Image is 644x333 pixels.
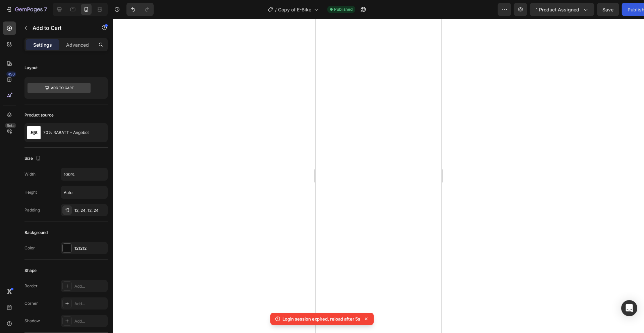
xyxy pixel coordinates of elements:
[278,6,311,13] span: Copy of E-Bike
[580,7,591,12] span: Save
[33,24,90,32] p: Add to Cart
[507,3,572,16] button: 1 product assigned
[33,41,52,48] p: Settings
[24,300,38,306] div: Corner
[61,168,107,180] input: Auto
[74,318,106,324] div: Add...
[605,6,622,13] div: Publish
[66,41,89,48] p: Advanced
[61,186,107,198] input: Auto
[126,3,154,16] div: Undo/Redo
[334,6,353,12] span: Published
[74,301,106,307] div: Add...
[24,154,42,163] div: Size
[599,3,628,16] button: Publish
[74,283,106,289] div: Add...
[24,207,40,213] div: Padding
[27,126,41,139] img: product feature img
[24,318,40,324] div: Shadow
[44,5,47,13] p: 7
[24,245,35,251] div: Color
[282,316,360,322] p: Login session expired, reload after 5s
[5,123,16,128] div: Beta
[513,6,557,13] span: 1 product assigned
[316,19,441,333] iframe: Design area
[24,283,38,289] div: Border
[24,171,36,177] div: Width
[24,112,54,118] div: Product source
[74,207,106,213] div: 12, 24, 12, 24
[275,6,277,13] span: /
[24,65,38,71] div: Layout
[74,245,106,251] div: 121212
[6,72,16,77] div: 450
[575,3,597,16] button: Save
[24,189,37,195] div: Height
[43,130,89,135] p: 70% RABATT - Angebot
[621,300,637,316] div: Open Intercom Messenger
[24,230,48,236] div: Background
[24,268,37,274] div: Shape
[3,3,50,16] button: 7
